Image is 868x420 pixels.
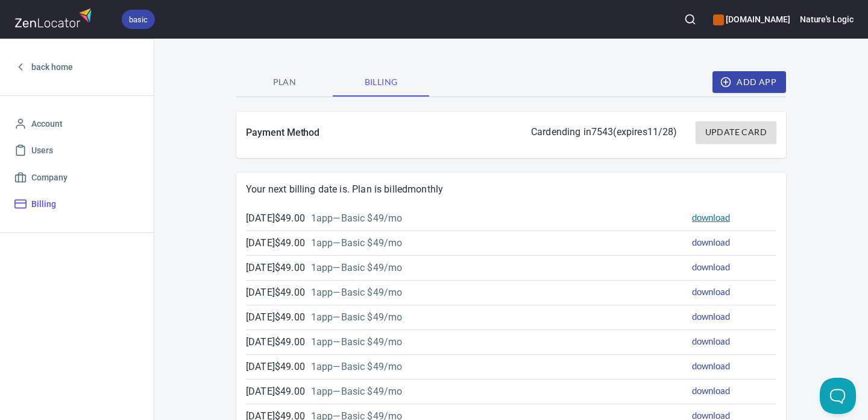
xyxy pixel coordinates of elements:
[311,335,403,349] p: 1 app — Basic $49/mo
[311,211,403,226] p: 1 app — Basic $49/mo
[677,6,703,33] button: Search
[10,164,144,191] a: Company
[10,54,144,81] a: back home
[311,360,403,374] p: 1 app — Basic $49/mo
[10,110,144,138] a: Account
[311,310,403,325] p: 1 app — Basic $49/mo
[713,14,724,25] button: color-CE600E
[246,360,305,374] p: [DATE] $ 49.00
[246,335,305,349] p: [DATE] $ 49.00
[692,311,730,322] a: download
[31,143,53,158] span: Users
[246,384,305,399] p: [DATE] $ 49.00
[692,336,730,346] a: download
[31,197,56,212] span: Billing
[311,261,403,275] p: 1 app — Basic $49/mo
[31,116,63,132] span: Account
[122,13,155,26] span: basic
[696,121,776,144] button: Update Card
[10,137,144,164] a: Users
[692,385,730,396] a: download
[246,182,776,197] p: Your next billing date is . Plan is billed monthly
[820,378,856,414] iframe: Help Scout Beacon - Open
[10,191,144,218] a: Billing
[800,6,854,33] button: Nature's Logic
[800,13,854,26] h6: Nature's Logic
[31,60,73,75] span: back home
[311,236,403,250] p: 1 app — Basic $49/mo
[246,261,305,275] p: [DATE] $ 49.00
[311,285,403,300] p: 1 app — Basic $49/mo
[246,211,305,226] p: [DATE] $ 49.00
[14,5,95,31] img: zenlocator
[122,10,155,29] div: basic
[692,212,730,223] a: download
[692,237,730,247] a: download
[722,75,776,90] span: Add App
[246,126,319,139] h5: Payment Method
[692,360,730,371] a: download
[692,261,730,272] a: download
[246,236,305,250] p: [DATE] $ 49.00
[244,75,325,90] span: Plan
[246,285,305,300] p: [DATE] $ 49.00
[692,286,730,297] a: download
[713,13,790,26] h6: [DOMAIN_NAME]
[712,71,786,94] button: Add App
[531,125,678,139] p: Card ending in 7543 (expires 11/28 )
[705,125,767,140] span: Update Card
[340,75,422,90] span: Billing
[311,384,403,399] p: 1 app — Basic $49/mo
[246,310,305,325] p: [DATE] $ 49.00
[31,170,68,185] span: Company
[713,6,790,33] div: Manage your apps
